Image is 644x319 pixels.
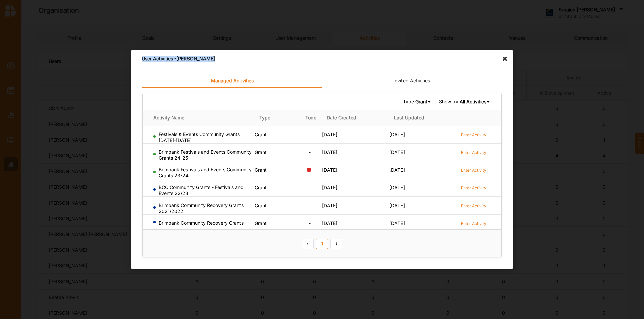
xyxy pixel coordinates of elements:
span: [DATE] [389,220,405,226]
span: [DATE] [389,203,405,208]
b: All Activities [460,99,486,104]
span: Show by: [439,98,491,104]
a: Enter Activity [461,220,486,226]
span: [DATE] [322,132,337,137]
span: Grant [255,149,267,155]
span: [DATE] [322,203,337,208]
span: Type: [403,98,432,104]
a: 1 [316,238,328,249]
div: Brimbank Community Recovery Grants 2021/2022 [153,202,252,214]
div: Brimbank Community Recovery Grants [153,220,252,226]
span: [DATE] [389,167,405,173]
label: Enter Activity [461,150,486,155]
div: BCC Community Grants - Festivals and Events 22/23 [153,184,252,196]
span: [DATE] [389,185,405,190]
a: Enter Activity [461,131,486,138]
th: Activity Name [143,110,255,126]
label: Enter Activity [461,185,486,191]
a: Enter Activity [461,167,486,173]
a: Previous item [302,238,314,249]
th: Type [255,110,300,126]
a: Enter Activity [461,184,486,191]
span: Grant [255,132,267,137]
a: Next item [330,238,342,249]
label: Enter Activity [461,167,486,173]
span: [DATE] [322,149,337,155]
span: Grant [255,167,267,173]
span: [DATE] [389,149,405,155]
span: - [309,203,311,208]
a: Invited Activities [322,74,502,88]
div: Brimbank Festivals and Events Community Grants 23-24 [153,167,252,179]
span: [DATE] [322,185,337,190]
a: Enter Activity [461,202,486,209]
span: Grant [255,220,267,226]
th: Last Updated [389,110,457,126]
div: Brimbank Festivals and Events Community Grants 24-25 [153,149,252,161]
span: - [309,220,311,226]
span: - [309,185,311,190]
label: Enter Activity [461,132,486,138]
div: User Activities - [PERSON_NAME] [131,50,513,67]
th: Todo [300,110,322,126]
th: Date Created [322,110,389,126]
span: - [309,132,311,137]
label: Enter Activity [461,221,486,226]
div: Festivals & Events Community Grants [DATE]-[DATE] [153,131,252,143]
span: [DATE] [389,132,405,137]
span: [DATE] [322,220,337,226]
a: Managed Activities [142,74,322,88]
div: Pagination Navigation [301,238,344,249]
span: Grant [255,203,267,208]
span: Grant [255,185,267,190]
b: Grant [415,99,427,104]
span: - [309,149,311,155]
span: [DATE] [322,167,337,173]
label: Enter Activity [461,203,486,209]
